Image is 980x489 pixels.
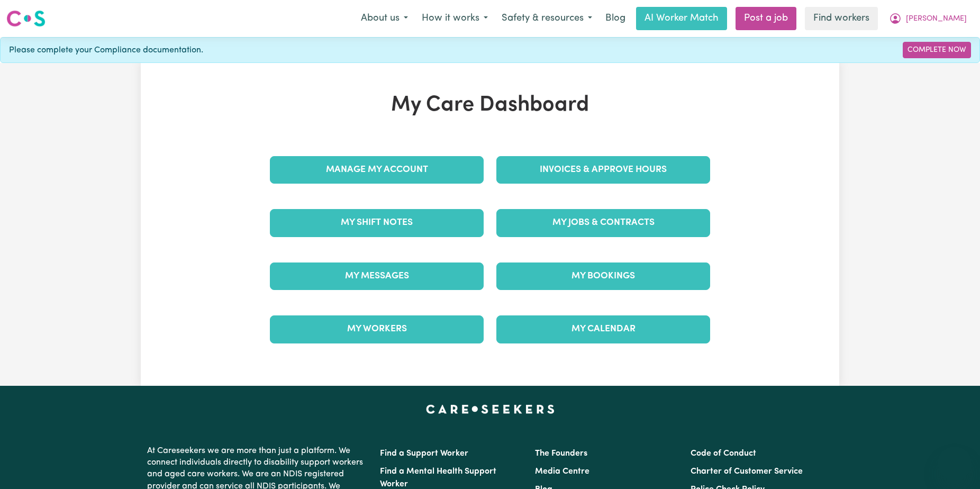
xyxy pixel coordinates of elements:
[354,7,415,30] button: About us
[426,405,555,413] a: Careseekers home page
[906,13,967,25] span: [PERSON_NAME]
[805,7,878,30] a: Find workers
[380,467,496,488] a: Find a Mental Health Support Worker
[496,315,710,343] a: My Calendar
[380,449,468,458] a: Find a Support Worker
[599,7,632,30] a: Blog
[691,449,756,458] a: Code of Conduct
[496,209,710,237] a: My Jobs & Contracts
[6,9,46,28] img: Careseekers logo
[938,447,972,481] iframe: Button to launch messaging window
[535,467,589,476] a: Media Centre
[270,209,484,237] a: My Shift Notes
[6,6,46,31] a: Careseekers logo
[736,7,796,30] a: Post a job
[495,7,599,30] button: Safety & resources
[496,156,710,184] a: Invoices & Approve Hours
[270,262,484,290] a: My Messages
[415,7,495,30] button: How it works
[496,262,710,290] a: My Bookings
[882,7,974,30] button: My Account
[535,449,587,458] a: The Founders
[691,467,803,476] a: Charter of Customer Service
[903,42,971,58] a: Complete Now
[270,315,484,343] a: My Workers
[636,7,727,30] a: AI Worker Match
[9,44,203,57] span: Please complete your Compliance documentation.
[264,93,716,118] h1: My Care Dashboard
[270,156,484,184] a: Manage My Account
